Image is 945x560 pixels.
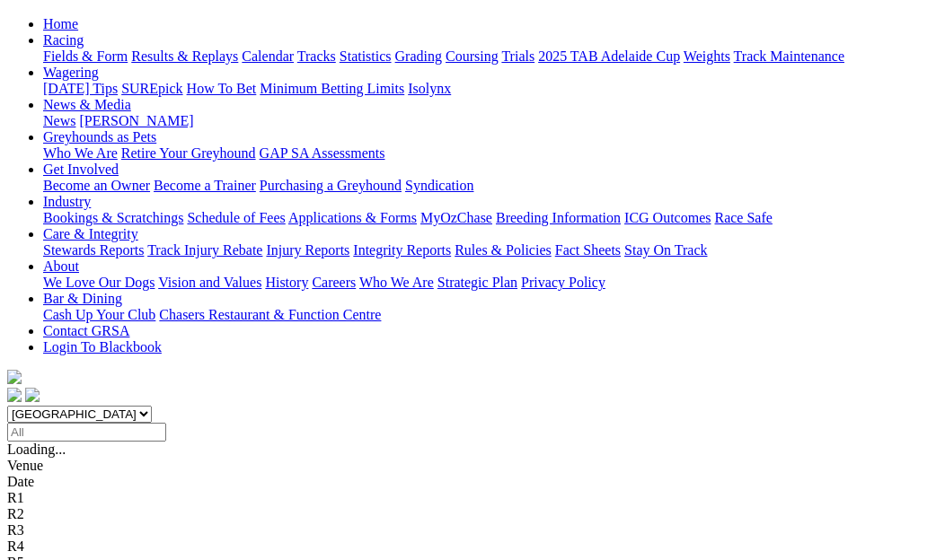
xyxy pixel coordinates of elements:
[7,458,938,474] div: Venue
[312,275,356,290] a: Careers
[521,275,605,290] a: Privacy Policy
[43,226,138,241] a: Care & Integrity
[395,48,442,64] a: Grading
[43,323,129,338] a: Contact GRSA
[288,210,417,225] a: Applications & Forms
[624,210,711,225] a: ICG Outcomes
[446,48,499,64] a: Coursing
[496,210,621,225] a: Breeding Information
[43,275,938,291] div: About
[43,339,162,354] a: Login To Blackbook
[43,291,122,306] a: Bar & Dining
[260,145,385,161] a: GAP SA Assessments
[187,81,257,96] a: How To Bet
[420,210,492,225] a: MyOzChase
[43,178,938,194] div: Get Involved
[43,145,118,161] a: Who We Are
[405,178,473,193] a: Syndication
[25,388,40,402] img: twitter.svg
[79,113,193,128] a: [PERSON_NAME]
[43,307,155,322] a: Cash Up Your Club
[455,242,552,258] a: Rules & Policies
[43,242,144,258] a: Stewards Reports
[340,48,392,64] a: Statistics
[43,113,75,128] a: News
[43,81,938,97] div: Wagering
[43,97,131,112] a: News & Media
[501,48,534,64] a: Trials
[154,178,256,193] a: Become a Trainer
[353,242,451,258] a: Integrity Reports
[43,194,91,209] a: Industry
[7,442,66,457] span: Loading...
[7,522,938,538] div: R3
[7,490,938,506] div: R1
[187,210,285,225] a: Schedule of Fees
[714,210,772,225] a: Race Safe
[121,145,256,161] a: Retire Your Greyhound
[7,538,938,555] div: R4
[43,258,79,274] a: About
[43,113,938,129] div: News & Media
[7,423,166,442] input: Select date
[147,242,262,258] a: Track Injury Rebate
[538,48,680,64] a: 2025 TAB Adelaide Cup
[43,178,150,193] a: Become an Owner
[43,162,119,177] a: Get Involved
[43,32,84,48] a: Racing
[260,81,404,96] a: Minimum Betting Limits
[43,210,183,225] a: Bookings & Scratchings
[43,48,128,64] a: Fields & Form
[43,145,938,162] div: Greyhounds as Pets
[242,48,294,64] a: Calendar
[734,48,844,64] a: Track Maintenance
[43,16,78,31] a: Home
[359,275,434,290] a: Who We Are
[43,307,938,323] div: Bar & Dining
[7,506,938,522] div: R2
[121,81,182,96] a: SUREpick
[43,129,156,144] a: Greyhounds as Pets
[131,48,238,64] a: Results & Replays
[555,242,621,258] a: Fact Sheets
[266,242,349,258] a: Injury Reports
[159,307,381,322] a: Chasers Restaurant & Function Centre
[624,242,707,258] a: Stay On Track
[43,210,938,226] div: Industry
[297,48,336,64] a: Tracks
[260,178,402,193] a: Purchasing a Greyhound
[437,275,517,290] a: Strategic Plan
[43,275,155,290] a: We Love Our Dogs
[158,275,261,290] a: Vision and Values
[408,81,451,96] a: Isolynx
[43,65,99,80] a: Wagering
[265,275,308,290] a: History
[43,48,938,65] div: Racing
[43,242,938,258] div: Care & Integrity
[7,388,22,402] img: facebook.svg
[684,48,730,64] a: Weights
[43,81,118,96] a: [DATE] Tips
[7,370,22,384] img: logo-grsa-white.png
[7,474,938,490] div: Date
